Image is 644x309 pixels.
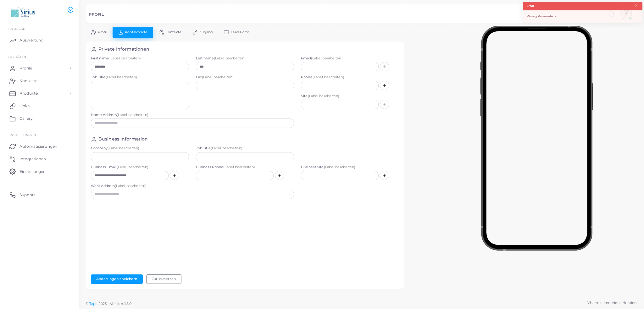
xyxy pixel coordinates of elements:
span: © [86,301,131,306]
span: (Label bearbeiten) [313,75,344,79]
span: (Label bearbeiten) [311,56,343,60]
span: (Label bearbeiten) [214,56,246,60]
span: (Label bearbeiten) [117,113,148,117]
button: Zurücksetzen [146,274,181,284]
span: ENTITÄTEN [8,55,26,58]
span: Automatisierungen [19,144,57,149]
span: (Label bearbeiten) [211,146,242,150]
label: Business Email [91,165,189,170]
span: (Label bearbeiten) [308,94,340,98]
a: Profile [5,62,74,74]
span: (Label bearbeiten) [109,56,141,60]
span: Produkte [19,91,38,96]
span: Einstellungen [19,169,46,174]
a: Gallery [5,112,74,125]
span: Kontaktkarte [125,30,147,34]
a: Auswertung [5,34,74,47]
span: Support [19,192,35,198]
strong: Error [527,4,535,8]
button: Close [634,2,638,9]
a: Links [5,100,74,112]
a: Einstellungen [5,165,74,178]
a: Produkte [5,87,74,100]
img: phone-mock.b55596b7.png [480,26,593,251]
label: Fax [196,75,294,80]
span: Gallery [19,116,33,121]
span: EINBLICKE [8,27,25,30]
span: (Label bearbeiten) [108,146,139,150]
span: Kontakte [165,30,181,34]
label: Business Phone [196,165,294,170]
h4: Business Information [98,136,148,142]
span: (Label bearbeiten) [324,165,356,169]
h4: Private Informationen [98,47,149,52]
label: Email [301,56,399,61]
span: (Label bearbeiten) [106,75,137,79]
span: Kontakte [19,78,37,84]
a: Support [5,188,74,201]
label: Site [301,94,399,99]
span: Version: 1.8.0 [110,301,132,306]
span: Zugang [199,30,213,34]
img: logo [6,6,41,18]
span: Auswertung [19,37,43,43]
label: Work Address [91,184,294,189]
span: (Label bearbeiten) [202,75,234,79]
a: Automatisierungen [5,140,74,152]
span: Lead Form [231,30,250,34]
label: First name [91,56,189,61]
button: Änderungen speichern [91,274,143,284]
label: Home Address [91,113,294,118]
a: Integrationen [5,152,74,165]
span: Integrationen [19,156,46,162]
div: Wrong Parameters [523,10,642,23]
span: 2025 [98,301,106,306]
span: Profil [98,30,107,34]
a: Tapni [89,301,99,306]
label: Phone [301,75,399,80]
label: Company [91,146,189,151]
h5: PROFIL [89,12,104,17]
a: Kontakte [5,74,74,87]
label: Last name [196,56,294,61]
span: (Label bearbeiten) [223,165,255,169]
label: Job Title [196,146,294,151]
span: Profile [19,65,32,71]
span: Einstellungen [8,133,36,137]
span: (Label bearbeiten) [117,165,148,169]
span: Visitenkarten. Neu erfunden. [587,300,637,306]
span: (Label bearbeiten) [115,184,147,188]
label: Job Title [91,75,189,80]
label: Business Site [301,165,399,170]
span: Links [19,103,30,109]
